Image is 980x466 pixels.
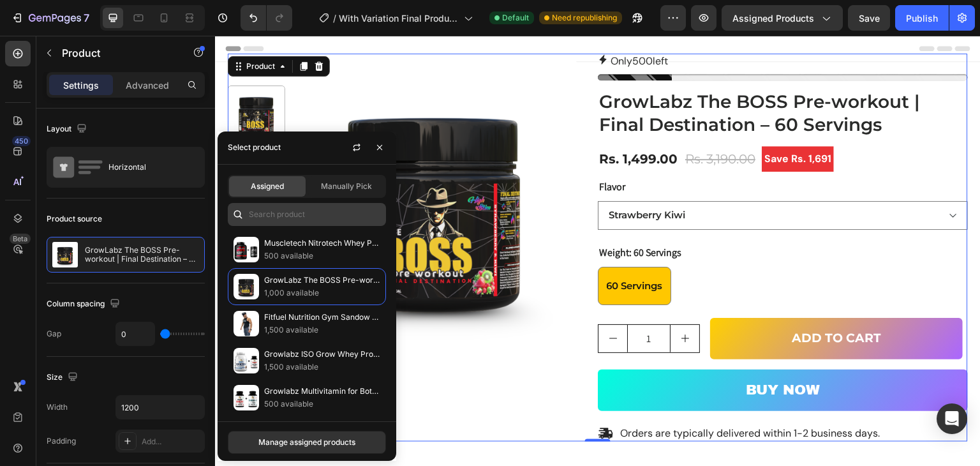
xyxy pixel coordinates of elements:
legend: Flavor [383,142,412,160]
button: 7 [5,5,95,31]
input: Search in Settings & Advanced [228,203,386,226]
p: 1,500 available [264,324,380,336]
input: quantity [412,289,456,317]
span: Manually Pick [321,181,372,192]
input: Auto [116,322,154,345]
p: Advanced [126,79,169,92]
p: 7 [84,10,89,26]
img: collections [234,348,259,373]
span: Assigned Products [732,11,814,25]
p: Muscletech Nitrotech Whey Protein + MuscleTech Platinum Creatine – 250g Combo [264,237,380,250]
div: Product [29,25,63,36]
div: Undo/Redo [241,5,292,31]
div: Product source [47,213,102,225]
div: Add... [142,436,202,447]
div: Select product [228,142,281,153]
button: <p>BUY NOW</p> [383,334,753,375]
button: decrement [383,289,412,317]
img: collections [234,311,259,336]
div: Width [47,402,68,413]
p: 1,000 available [264,287,380,299]
div: Horizontal [108,153,186,182]
h1: GrowLabz The BOSS Pre-workout | Final Destination – 60 Servings [383,53,753,102]
span: Need republishing [552,12,617,24]
p: Product [62,45,170,61]
iframe: Design area [215,36,980,466]
span: Save [859,13,880,24]
span: With Variation Final Product Page - [DATE] 13:46:55 [339,11,459,25]
p: Settings [63,79,99,92]
p: GrowLabz The BOSS Pre-workout | Final Destination – 60 Servings [85,246,199,264]
img: collections [234,274,259,299]
div: Beta [10,234,31,244]
div: Rs. 1,499.00 [383,114,464,132]
div: Padding [47,435,76,447]
button: increment [456,289,484,317]
div: Open Intercom Messenger [937,403,967,434]
img: collections [234,385,259,410]
button: Save [848,5,890,31]
span: / [333,11,336,25]
p: BUY NOW [531,344,605,365]
div: Publish [906,11,938,25]
span: Default [502,12,529,24]
div: Add to cart [577,295,666,311]
div: Column spacing [47,296,122,313]
p: Growlabz Multivitamin for Both Men & Women + Growlabz- Omega 3 – [MEDICAL_DATA] 1000 MG Combo [264,385,380,398]
p: 500 available [264,398,380,410]
div: Gap [47,328,61,340]
div: 450 [12,136,31,146]
legend: Weight: 60 Servings [383,208,468,226]
img: collections [234,237,259,262]
div: Layout [47,121,89,138]
p: GrowLabz The BOSS Pre-workout | Final Destination – 60 Servings [264,274,380,287]
button: Assigned Products [722,5,843,31]
div: Manage assigned products [258,437,355,448]
p: Fitfuel Nutrition Gym Sandow (VEST) Black [264,311,380,324]
p: Growlabz ISO Grow Whey Protein 100% Isolate 2KG + Growlabz Badman Cutz 90 Caps Combo [264,348,380,361]
button: Publish [895,5,949,31]
span: 60 Servings [392,244,448,256]
input: Auto [116,396,204,419]
div: Rs. 3,190.00 [469,112,542,134]
p: 500 available [264,250,380,262]
button: Add to cart [495,282,748,324]
span: Assigned [251,181,284,192]
p: 1,500 available [264,361,380,373]
button: Manage assigned products [228,431,386,454]
p: Orders are typically delivered within 1-2 business days. [405,391,665,405]
div: Size [47,369,80,386]
img: product feature img [52,242,78,267]
pre: Save Rs. 1,691 [547,110,619,136]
